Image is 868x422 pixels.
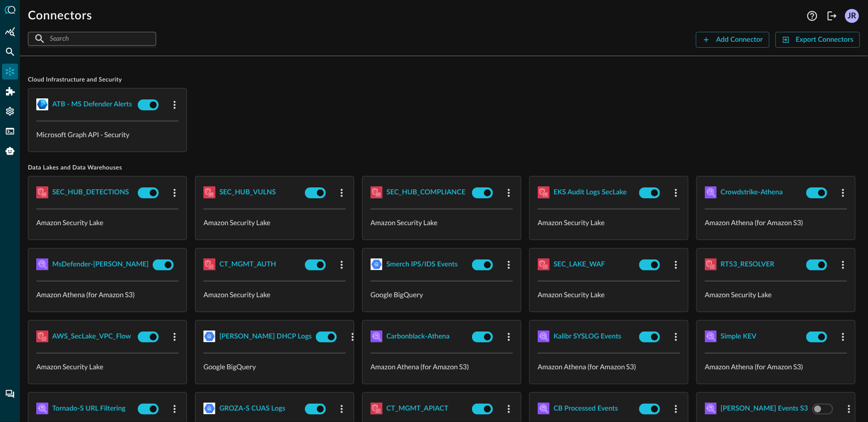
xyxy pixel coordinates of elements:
div: CT_MGMT_AUTH [219,258,276,271]
p: Amazon Security Lake [36,361,179,372]
button: EKS Audit Logs SecLake [554,184,627,200]
div: [PERSON_NAME] Events S3 [721,403,808,415]
span: Cloud Infrastructure and Security [28,76,860,84]
div: CT_MGMT_APIACT [386,403,448,415]
button: Kalibr SYSLOG Events [554,329,621,344]
img: MicrosoftGraph.svg [36,98,48,110]
div: FSQL [2,123,18,139]
div: Tornado-S URL Filtering [52,403,125,415]
div: MsDefender-[PERSON_NAME] [52,258,149,271]
button: Export Connectors [775,32,860,48]
button: AWS_SecLake_VPC_Flow [52,329,131,344]
div: JR [845,9,859,23]
button: CB Processed Events [554,401,618,417]
button: Tornado-S URL Filtering [52,401,125,417]
div: Summary Insights [2,24,18,40]
h1: Connectors [28,8,92,24]
div: Federated Search [2,44,18,60]
p: Amazon Security Lake [538,289,680,300]
div: AWS_SecLake_VPC_Flow [52,331,131,343]
p: Amazon Security Lake [371,217,513,228]
span: Data Lakes and Data Warehouses [28,164,860,172]
img: AWSAthena.svg [705,331,717,342]
img: GoogleBigQuery.svg [371,258,383,270]
button: SEC_HUB_COMPLIANCE [386,184,466,200]
button: [PERSON_NAME] Events S3 [721,401,808,417]
div: ATB - MS Defender Alerts [52,98,132,111]
img: AWSAthena.svg [705,403,717,415]
p: Amazon Athena (for Amazon S3) [371,361,513,372]
p: Amazon Security Lake [705,289,847,300]
p: Google BigQuery [371,289,513,300]
button: MsDefender-[PERSON_NAME] [52,256,149,272]
img: AWSSecurityLake.svg [538,186,550,198]
input: Search [50,29,133,48]
div: Add Connector [716,34,763,46]
div: Crowdstrike-Athena [721,186,783,199]
div: Kalibr SYSLOG Events [554,331,621,343]
div: SEC_HUB_COMPLIANCE [386,186,466,199]
button: Add Connector [696,32,770,48]
div: [PERSON_NAME] DHCP Logs [219,331,312,343]
button: Help [804,8,820,24]
img: AWSSecurityLake.svg [203,186,215,198]
p: Amazon Athena (for Amazon S3) [705,361,847,372]
button: SEC_LAKE_WAF [554,256,605,272]
img: AWSSecurityLake.svg [371,186,383,198]
button: RT53_RESOLVER [721,256,774,272]
div: Addons [2,84,18,99]
div: SEC_LAKE_WAF [554,258,605,271]
button: ATB - MS Defender Alerts [52,96,132,112]
div: Export Connectors [796,34,854,46]
img: AWSSecurityLake.svg [371,403,383,415]
div: SEC_HUB_DETECTIONS [52,186,129,199]
p: Google BigQuery [203,361,346,372]
img: GoogleBigQuery.svg [203,331,215,342]
p: Amazon Security Lake [203,217,346,228]
img: AWSSecurityLake.svg [538,258,550,270]
div: GROZA-S CUAS Logs [219,403,286,415]
button: Simple KEV [721,329,757,344]
button: Carbonblack-Athena [386,329,450,344]
div: Chat [2,386,18,402]
div: Settings [2,103,18,119]
button: CT_MGMT_AUTH [219,256,276,272]
p: Amazon Athena (for Amazon S3) [705,217,847,228]
button: GROZA-S CUAS Logs [219,401,286,417]
p: Amazon Security Lake [203,289,346,300]
div: Connectors [2,64,18,80]
div: EKS Audit Logs SecLake [554,186,627,199]
button: SEC_HUB_DETECTIONS [52,184,129,200]
img: AWSAthena.svg [36,403,48,415]
p: Amazon Athena (for Amazon S3) [538,361,680,372]
img: AWSAthena.svg [705,186,717,198]
button: Crowdstrike-Athena [721,184,783,200]
p: Amazon Security Lake [538,217,680,228]
div: Simple KEV [721,331,757,343]
img: AWSSecurityLake.svg [705,258,717,270]
div: Carbonblack-Athena [386,331,450,343]
button: Smerch IPS/IDS Events [386,256,458,272]
img: AWSSecurityLake.svg [36,186,48,198]
img: GoogleBigQuery.svg [203,403,215,415]
button: CT_MGMT_APIACT [386,401,448,417]
button: [PERSON_NAME] DHCP Logs [219,329,312,344]
div: CB Processed Events [554,403,618,415]
img: AWSAthena.svg [36,258,48,270]
img: AWSAthena.svg [371,331,383,342]
img: AWSSecurityLake.svg [203,258,215,270]
button: Logout [824,8,840,24]
p: Microsoft Graph API - Security [36,129,179,140]
p: Amazon Security Lake [36,217,179,228]
img: AWSAthena.svg [538,403,550,415]
div: Smerch IPS/IDS Events [386,258,458,271]
div: Query Agent [2,143,18,159]
img: AWSAthena.svg [538,331,550,342]
div: RT53_RESOLVER [721,258,774,271]
button: SEC_HUB_VULNS [219,184,276,200]
img: AWSSecurityLake.svg [36,331,48,342]
p: Amazon Athena (for Amazon S3) [36,289,179,300]
div: SEC_HUB_VULNS [219,186,276,199]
